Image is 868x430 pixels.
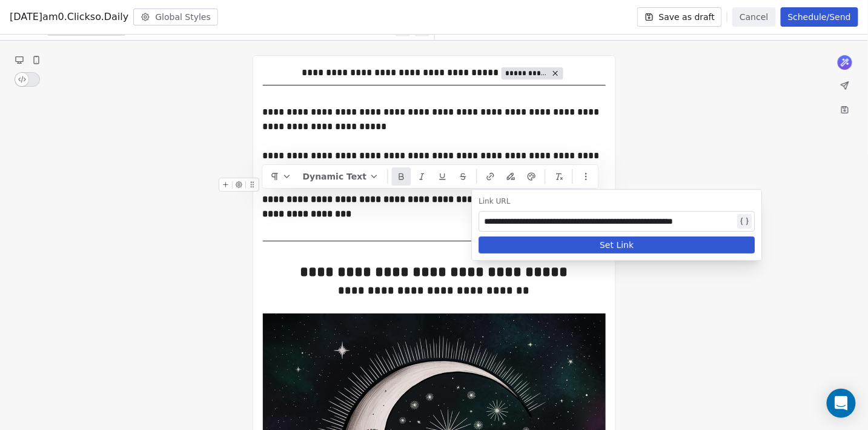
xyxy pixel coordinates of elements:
[479,197,755,206] div: Link URL
[10,10,128,24] span: [DATE]am0.Clickso.Daily
[298,167,384,186] button: Dynamic Text
[133,8,218,25] button: Global Styles
[781,7,858,27] button: Schedule/Send
[732,7,775,27] button: Cancel
[637,7,723,27] button: Save as draft
[479,237,755,254] button: Set Link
